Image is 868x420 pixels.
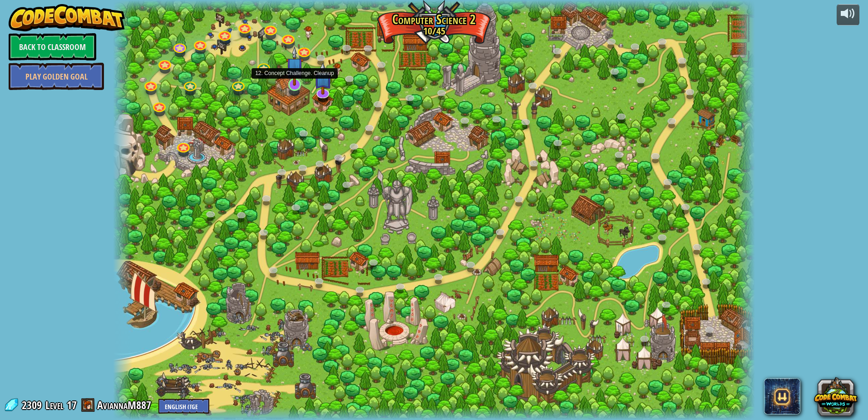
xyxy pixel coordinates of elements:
img: CodeCombat - Learn how to code by playing a game [9,4,125,31]
a: Play Golden Goal [9,63,104,90]
img: level-banner-unstarted-subscriber.png [314,62,332,95]
span: Level [45,398,64,413]
a: Back to Classroom [9,33,96,60]
a: AviannaM887 [97,398,154,412]
span: 2309 [22,398,44,412]
button: Adjust volume [837,4,859,25]
span: 17 [67,398,77,412]
img: level-banner-unstarted-subscriber.png [286,46,303,86]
